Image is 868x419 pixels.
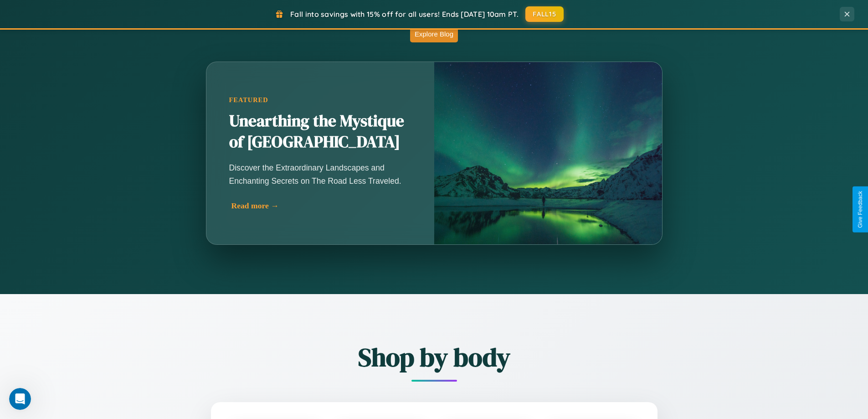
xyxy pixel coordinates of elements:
[525,6,564,22] button: FALL15
[231,201,414,211] div: Read more →
[229,111,411,153] h2: Unearthing the Mystique of [GEOGRAPHIC_DATA]
[161,340,708,375] h2: Shop by body
[410,26,458,42] button: Explore Blog
[9,388,31,410] iframe: Intercom live chat
[857,191,863,228] div: Give Feedback
[229,96,411,104] div: Featured
[229,161,411,187] p: Discover the Extraordinary Landscapes and Enchanting Secrets on The Road Less Traveled.
[290,10,519,19] span: Fall into savings with 15% off for all users! Ends [DATE] 10am PT.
